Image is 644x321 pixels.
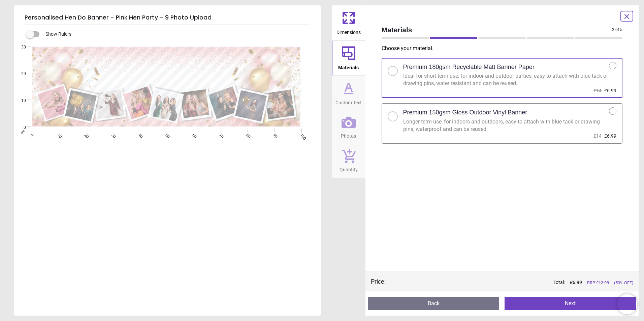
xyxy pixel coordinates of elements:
span: £ [570,279,582,286]
span: Photos [341,130,356,140]
span: £14 [593,133,602,139]
iframe: Brevo live chat [617,294,637,314]
h2: Premium 180gsm Recyclable Matt Banner Paper [403,63,535,71]
button: Photos [332,111,365,144]
span: Quantity [340,163,358,173]
div: Ideal for short term use, for indoor and outdoor parties, easy to attach with blue tack or drawin... [403,72,609,87]
button: Quantity [332,144,365,178]
div: Price : [371,277,386,286]
span: £14 [593,88,602,93]
span: Materials [338,61,359,71]
span: 2 of 5 [612,27,622,33]
span: Custom Text [335,96,362,106]
span: 20 [13,71,26,77]
div: Total: [396,279,634,286]
button: Back [368,297,500,310]
span: 10 [13,98,26,104]
button: Materials [332,41,365,76]
div: Show Rulers [30,30,321,38]
span: 6.99 [573,280,582,285]
h2: Premium 150gsm Gloss Outdoor Vinyl Banner [403,108,527,117]
h5: Personalised Hen Do Banner - Pink Hen Party - 9 Photo Upload [25,11,310,25]
button: Next [505,297,636,310]
button: Custom Text [332,76,365,111]
span: (50% OFF) [614,280,633,286]
p: Choose your material . [382,45,628,52]
span: 0 [13,125,26,131]
span: £6.99 [604,133,616,139]
div: Longer term use, for indoors and outdoors, easy to attach with blue tack or drawing pins, waterpr... [403,118,609,133]
span: Materials [382,25,612,35]
span: 30 [13,44,26,50]
span: £6.99 [604,88,616,93]
button: Dimensions [332,5,365,40]
span: £ 13.98 [596,280,609,285]
span: RRP [587,280,609,286]
div: i [609,107,616,115]
div: i [609,62,616,69]
span: Dimensions [336,26,361,36]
